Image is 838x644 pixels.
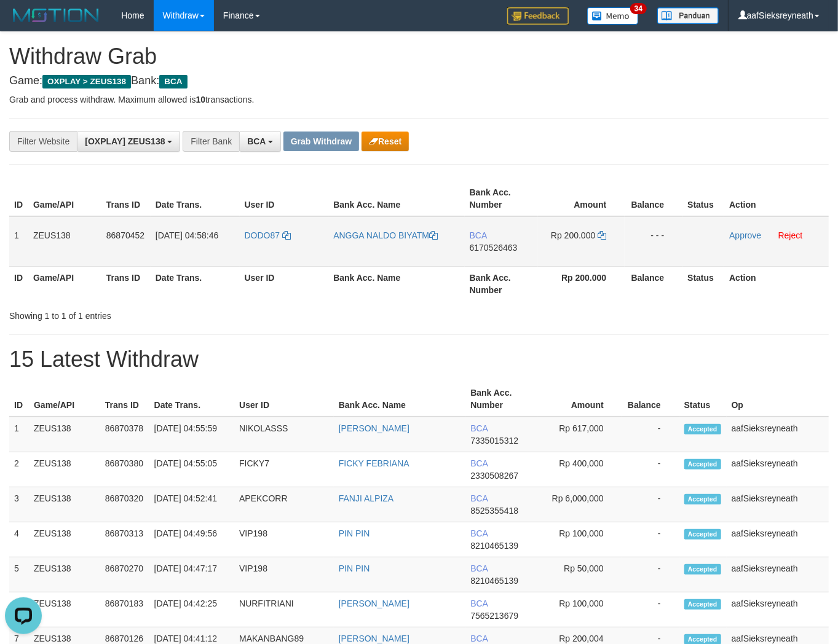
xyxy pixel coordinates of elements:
span: BCA [470,599,488,608]
td: - - - [625,216,682,267]
span: BCA [159,75,187,88]
td: APEKCORR [234,487,334,522]
button: BCA [239,131,281,152]
td: ZEUS138 [29,592,100,627]
td: 86870320 [100,487,149,522]
button: Grab Withdraw [283,132,359,151]
span: BCA [470,230,487,240]
td: - [622,452,679,487]
a: [PERSON_NAME] [339,599,409,608]
th: Action [724,266,829,301]
a: Reject [778,230,803,240]
td: aafSieksreyneath [727,522,829,557]
th: User ID [234,382,334,417]
td: [DATE] 04:49:56 [149,522,235,557]
td: aafSieksreyneath [727,452,829,487]
td: 2 [9,452,29,487]
span: Copy 6170526463 to clipboard [470,243,518,253]
td: ZEUS138 [29,557,100,592]
td: - [622,417,679,452]
th: User ID [240,181,329,216]
td: - [622,592,679,627]
img: Feedback.jpg [507,7,569,25]
a: FICKY FEBRIANA [339,458,409,468]
span: 34 [630,3,647,14]
div: Showing 1 to 1 of 1 entries [9,305,340,322]
td: [DATE] 04:55:59 [149,417,235,452]
span: 86870452 [106,230,144,240]
td: VIP198 [234,557,334,592]
th: Amount [537,382,622,417]
td: 86870183 [100,592,149,627]
th: ID [9,382,29,417]
td: 86870380 [100,452,149,487]
th: Action [724,181,829,216]
th: Date Trans. [151,266,240,301]
h1: Withdraw Grab [9,44,829,69]
th: Amount [538,181,625,216]
th: Date Trans. [149,382,235,417]
a: ANGGA NALDO BIYATM [333,230,438,240]
td: 3 [9,487,29,522]
a: DODO87 [245,230,291,240]
span: Copy 7565213679 to clipboard [470,611,518,621]
td: Rp 100,000 [537,592,622,627]
a: Approve [729,230,761,240]
span: Copy 8210465139 to clipboard [470,576,518,586]
button: [OXPLAY] ZEUS138 [77,131,180,152]
td: 86870313 [100,522,149,557]
td: NURFITRIANI [234,592,334,627]
a: PIN PIN [339,563,370,573]
th: Balance [625,181,682,216]
span: Accepted [684,459,721,469]
th: Status [682,266,724,301]
td: VIP198 [234,522,334,557]
td: [DATE] 04:42:25 [149,592,235,627]
a: [PERSON_NAME] [339,634,409,643]
th: Rp 200.000 [538,266,625,301]
td: - [622,522,679,557]
span: DODO87 [245,230,280,240]
img: MOTION_logo.png [9,6,103,25]
span: Copy 7335015312 to clipboard [470,436,518,446]
td: 1 [9,417,29,452]
span: BCA [247,136,266,146]
span: [DATE] 04:58:46 [156,230,218,240]
button: Open LiveChat chat widget [5,5,42,42]
td: 1 [9,216,28,267]
h4: Game: Bank: [9,75,829,87]
th: Bank Acc. Number [465,181,538,216]
span: BCA [470,634,488,643]
td: Rp 400,000 [537,452,622,487]
td: Rp 50,000 [537,557,622,592]
span: Accepted [684,599,721,610]
th: Bank Acc. Name [334,382,465,417]
th: ID [9,266,28,301]
a: PIN PIN [339,528,370,538]
button: Reset [362,132,409,151]
td: NIKOLASSS [234,417,334,452]
th: Trans ID [101,266,151,301]
h1: 15 Latest Withdraw [9,347,829,372]
a: Copy 200000 to clipboard [598,230,606,240]
span: Copy 8210465139 to clipboard [470,541,518,551]
a: [PERSON_NAME] [339,423,409,433]
img: Button%20Memo.svg [587,7,639,25]
td: ZEUS138 [29,417,100,452]
th: Date Trans. [151,181,240,216]
td: ZEUS138 [29,487,100,522]
td: ZEUS138 [29,522,100,557]
th: Status [682,181,724,216]
th: Bank Acc. Name [328,181,464,216]
div: Filter Bank [183,131,239,152]
span: BCA [470,458,488,468]
span: Accepted [684,424,721,434]
span: Accepted [684,529,721,540]
th: Game/API [29,382,100,417]
th: Bank Acc. Number [465,266,538,301]
th: Trans ID [100,382,149,417]
td: aafSieksreyneath [727,417,829,452]
td: Rp 6,000,000 [537,487,622,522]
div: Filter Website [9,131,77,152]
span: Copy 8525355418 to clipboard [470,506,518,516]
